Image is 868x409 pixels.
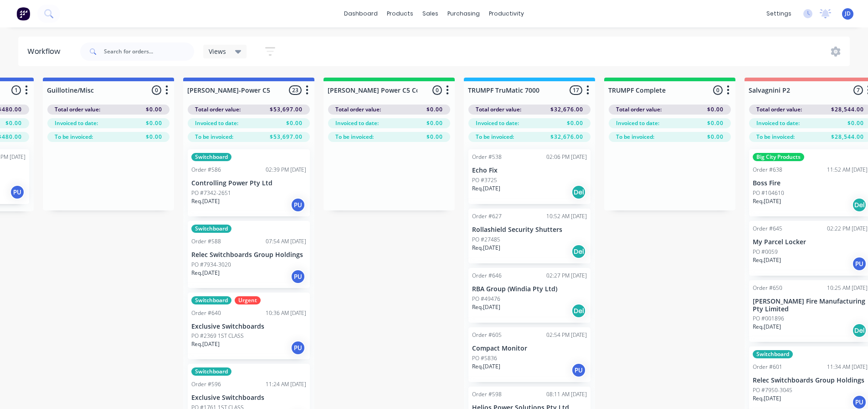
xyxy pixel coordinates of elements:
div: Order #62710:52 AM [DATE]Rollashield Security ShuttersPO #27485Req.[DATE]Del [468,209,591,263]
div: Urgent [235,296,261,304]
div: Order #646 [472,272,502,280]
span: To be invoiced: [616,133,654,141]
p: Exclusive Switchboards [191,323,306,330]
div: Del [852,198,867,212]
div: SwitchboardUrgentOrder #64010:36 AM [DATE]Exclusive SwitchboardsPO #2369 1ST CLASSReq.[DATE]PU [188,293,310,360]
div: Switchboard [191,225,231,233]
div: Order #64602:27 PM [DATE]RBA Group (Windia Pty Ltd)PO #49476Req.[DATE]Del [468,268,591,323]
div: PU [291,198,305,212]
p: PO #104610 [753,189,784,197]
div: PU [291,269,305,284]
span: Total order value: [476,105,521,114]
p: Req. [DATE] [472,303,500,311]
span: $0.00 [707,105,724,114]
span: Total order value: [616,105,662,114]
p: My Parcel Locker [753,238,868,246]
div: Order #596 [191,380,221,388]
div: SwitchboardOrder #58602:39 PM [DATE]Controlling Power Pty LtdPO #7342-2651Req.[DATE]PU [188,149,310,216]
p: Req. [DATE] [472,244,500,252]
div: sales [418,7,443,21]
p: PO #7950-3045 [753,386,792,394]
span: $28,544.00 [831,133,864,141]
div: productivity [484,7,529,21]
span: $0.00 [847,119,864,127]
p: Echo Fix [472,167,587,174]
span: Views [209,47,226,56]
p: Req. [DATE] [191,197,220,205]
p: Req. [DATE] [753,197,781,205]
span: Invoiced to date: [335,119,379,127]
a: dashboard [339,7,382,21]
div: Del [571,244,586,259]
p: Relec Switchboards Group Holdings [191,251,306,259]
div: Order #645 [753,225,782,233]
span: $28,544.00 [831,105,864,114]
div: 02:22 PM [DATE] [827,225,868,233]
div: 10:36 AM [DATE] [266,309,306,317]
span: To be invoiced: [195,133,233,141]
div: Order #605 [472,331,502,339]
span: To be invoiced: [756,133,795,141]
span: To be invoiced: [335,133,374,141]
span: $0.00 [426,119,443,127]
span: $53,697.00 [270,105,303,114]
div: 11:34 AM [DATE] [827,363,868,371]
div: Order #640 [191,309,221,317]
span: $0.00 [426,133,443,141]
span: $0.00 [286,119,303,127]
div: Order #598 [472,390,502,399]
p: Boss Fire [753,179,868,187]
p: PO #7934-3020 [191,261,231,269]
div: PU [852,257,867,271]
p: PO #27485 [472,236,500,244]
span: Total order value: [55,105,100,114]
div: settings [762,7,796,21]
span: $0.00 [146,105,162,114]
span: Invoiced to date: [756,119,800,127]
p: Req. [DATE] [753,394,781,403]
div: Switchboard [191,296,231,304]
div: SwitchboardOrder #58807:54 AM [DATE]Relec Switchboards Group HoldingsPO #7934-3020Req.[DATE]PU [188,221,310,288]
span: $0.00 [146,119,162,127]
span: $53,697.00 [270,133,303,141]
p: PO #49476 [472,295,500,303]
div: 02:54 PM [DATE] [546,331,587,339]
p: [PERSON_NAME] Fire Manufacturing Pty Limited [753,298,868,313]
span: $0.00 [707,119,724,127]
div: 07:54 AM [DATE] [266,237,306,246]
p: Exclusive Switchboards [191,394,306,402]
div: Order #601 [753,363,782,371]
div: Order #586 [191,166,221,174]
div: purchasing [443,7,484,21]
div: Switchboard [191,367,231,376]
span: $32,676.00 [550,133,583,141]
div: Order #538 [472,153,502,161]
div: Switchboard [753,350,793,358]
span: Total order value: [195,105,241,114]
p: PO #0059 [753,248,778,256]
span: To be invoiced: [55,133,93,141]
div: Order #638 [753,166,782,174]
div: 11:24 AM [DATE] [266,380,306,388]
p: PO #3725 [472,176,497,184]
p: Relec Switchboards Group Holdings [753,377,868,384]
div: Order #627 [472,212,502,220]
div: Big City Products [753,153,804,161]
p: RBA Group (Windia Pty Ltd) [472,285,587,293]
p: PO #7342-2651 [191,189,231,197]
p: Req. [DATE] [753,256,781,264]
div: 02:39 PM [DATE] [266,166,306,174]
p: Req. [DATE] [753,323,781,331]
span: JD [845,10,851,18]
div: PU [10,185,25,199]
span: Total order value: [335,105,381,114]
div: Switchboard [191,153,231,161]
div: 10:25 AM [DATE] [827,284,868,292]
p: Req. [DATE] [472,184,500,193]
div: Del [571,185,586,199]
div: 11:52 AM [DATE] [827,166,868,174]
p: Compact Monitor [472,345,587,352]
div: Order #53802:06 PM [DATE]Echo FixPO #3725Req.[DATE]Del [468,149,591,204]
p: PO #001896 [753,315,784,323]
p: Req. [DATE] [191,269,220,277]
